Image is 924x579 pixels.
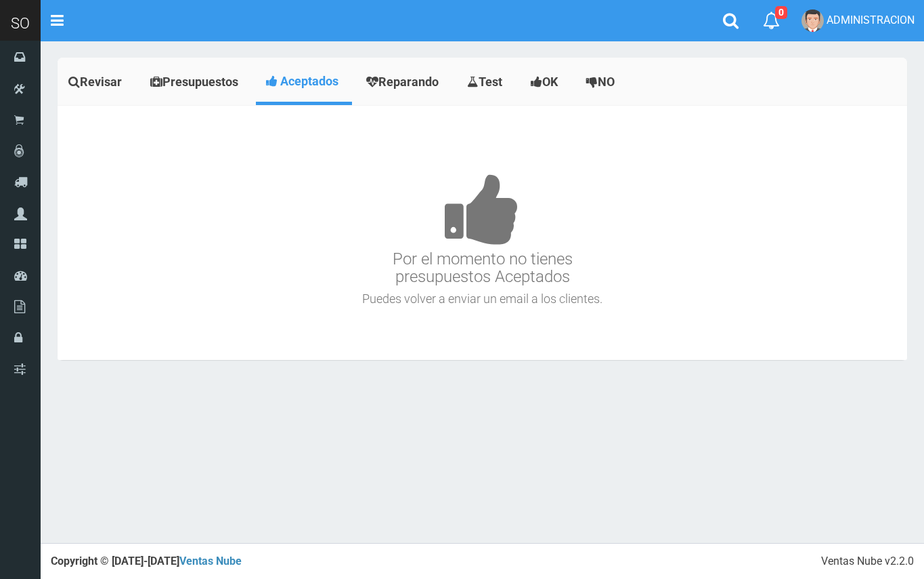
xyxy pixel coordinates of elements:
[139,61,252,103] a: Presupuestos
[827,14,915,26] span: ADMINISTRACION
[542,75,558,89] span: OK
[479,75,502,89] span: Test
[51,555,242,567] strong: Copyright © [DATE]-[DATE]
[775,6,787,19] span: 0
[80,75,122,89] span: Revisar
[598,75,615,89] span: NO
[256,61,352,102] a: Aceptados
[575,61,629,103] a: NO
[280,74,338,88] span: Aceptados
[61,133,904,286] h3: Por el momento no tienes presupuestos Aceptados
[61,292,904,306] h4: Puedes volver a enviar un email a los clientes.
[520,61,572,103] a: OK
[179,555,242,567] a: Ventas Nube
[821,554,914,570] div: Ventas Nube v2.2.0
[801,9,824,32] img: User Image
[456,61,516,103] a: Test
[378,75,439,89] span: Reparando
[355,61,453,103] a: Reparando
[162,75,238,89] span: Presupuestos
[58,61,136,103] a: Revisar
